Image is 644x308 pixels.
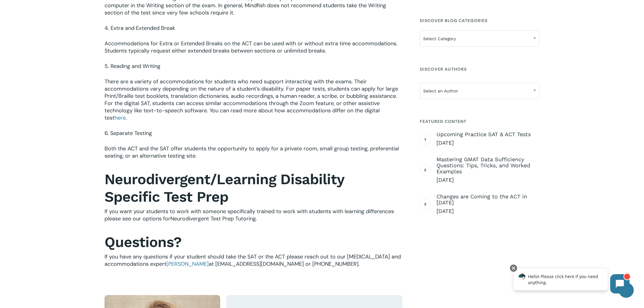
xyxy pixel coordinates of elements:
span: Upcoming Practice SAT & ACT Tests [436,131,539,137]
span: If you want your students to work with someone specifically trained to work with students with le... [105,208,394,222]
span: Changes are Coming to the ACT in [DATE] [436,194,539,206]
span: Select an Author [420,83,539,99]
span: 4. Extra and Extended Break [105,24,175,32]
span: Mastering GMAT Data Sufficiency Questions: Tips, Tricks, and Worked Examples [436,156,539,175]
span: 6. Separate Testing [105,130,152,137]
span: Select an Author [420,85,539,97]
span: If you have any questions if your student should take the SAT or the ACT please reach out to our ... [105,253,401,268]
b: Neurodivergent/Learning Disability Specific Test Prep [105,171,344,205]
span: Select Category [420,32,539,45]
a: Changes are Coming to the ACT in [DATE] [DATE] [436,194,539,215]
a: Neurodivergent Test Prep Tutoring [170,215,256,222]
span: . [126,114,127,121]
span: [DATE] [436,176,539,184]
a: here [114,114,126,121]
a: [PERSON_NAME] [166,260,209,268]
span: 5. Reading and Writing [105,63,160,70]
h4: Discover Blog Categories [420,15,539,26]
span: Both the ACT and the SAT offer students the opportunity to apply for a private room, small group ... [105,145,399,159]
b: Questions? [105,233,182,251]
h4: Featured Content [420,116,539,127]
iframe: Chatbot [507,263,636,300]
a: Upcoming Practice SAT & ACT Tests [DATE] [436,131,539,146]
span: [DATE] [436,139,539,146]
span: Accommodations for Extra or Extended Breaks on the ACT can be used with or without extra time acc... [105,40,398,54]
span: [DATE] [436,207,539,215]
h4: Discover Authors [420,64,539,75]
a: Mastering GMAT Data Sufficiency Questions: Tips, Tricks, and Worked Examples [DATE] [436,156,539,184]
span: . [256,215,257,222]
span: There are a variety of accommodations for students who need support interacting with the exams. T... [105,78,398,121]
span: Select Category [420,30,539,47]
